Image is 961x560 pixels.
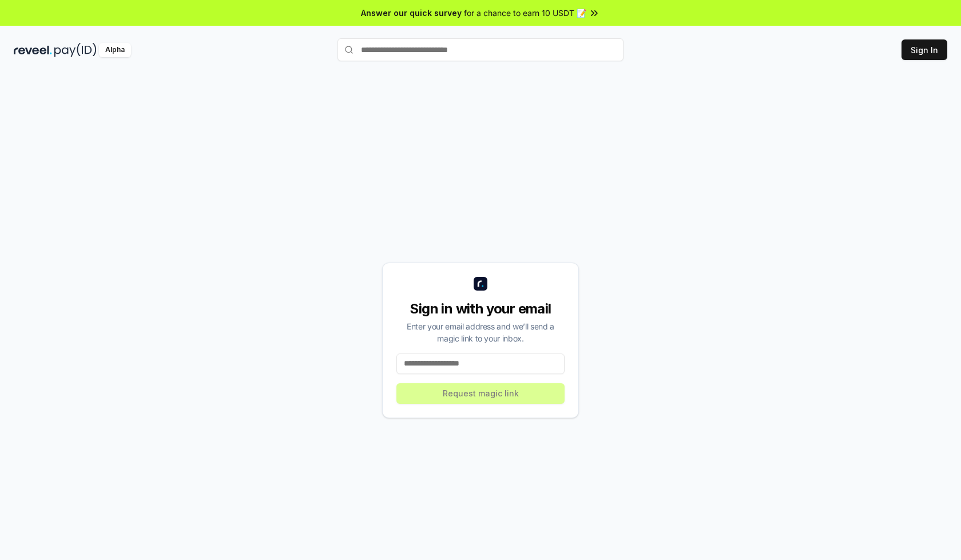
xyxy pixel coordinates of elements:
[474,277,487,291] img: logo_small
[361,7,462,19] span: Answer our quick survey
[396,300,565,318] div: Sign in with your email
[396,320,565,344] div: Enter your email address and we’ll send a magic link to your inbox.
[464,7,586,19] span: for a chance to earn 10 USDT 📝
[99,43,131,57] div: Alpha
[14,43,52,57] img: reveel_dark
[54,43,97,57] img: pay_id
[902,39,947,60] button: Sign In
